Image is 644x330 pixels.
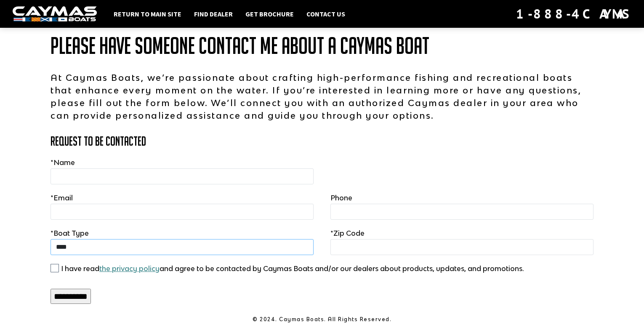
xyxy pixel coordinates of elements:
h1: Please have someone contact me about a Caymas Boat [51,33,593,59]
div: 1-888-4CAYMAS [516,5,631,23]
a: the privacy policy [99,264,160,273]
label: Email [51,193,73,203]
label: Boat Type [51,228,89,238]
p: © 2024. Caymas Boats. All Rights Reserved. [51,316,593,323]
img: white-logo-c9c8dbefe5ff5ceceb0f0178aa75bf4bb51f6bca0971e226c86eb53dfe498488.png [13,6,97,22]
h3: Request to Be Contacted [51,134,593,148]
a: Find Dealer [190,8,237,19]
label: Phone [330,193,352,203]
a: Return to main site [109,8,186,19]
label: Name [51,157,75,168]
a: Get Brochure [241,8,298,19]
label: I have read and agree to be contacted by Caymas Boats and/or our dealers about products, updates,... [61,263,524,274]
label: Zip Code [330,228,365,238]
p: At Caymas Boats, we’re passionate about crafting high-performance fishing and recreational boats ... [51,71,593,122]
a: Contact Us [302,8,349,19]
